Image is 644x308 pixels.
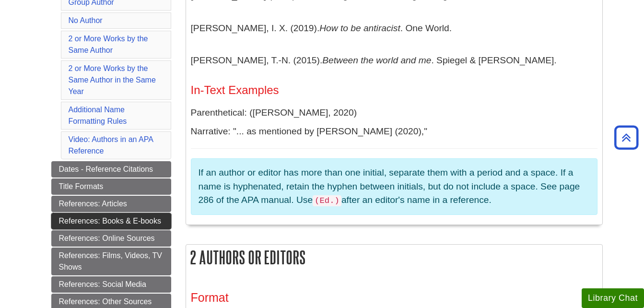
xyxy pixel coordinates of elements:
[51,213,171,229] a: References: Books & E-books
[582,288,644,308] button: Library Chat
[51,178,171,195] a: Title Formats
[51,196,171,212] a: References: Articles
[186,245,602,270] h2: 2 Authors or Editors
[191,14,597,42] p: [PERSON_NAME], I. X. (2019). . One World.
[191,291,597,305] h3: Format
[69,106,127,125] a: Additional Name Formatting Rules
[199,166,590,208] p: If an author or editor has more than one initial, separate them with a period and a space. If a n...
[69,64,156,95] a: 2 or More Works by the Same Author in the Same Year
[51,230,171,247] a: References: Online Sources
[69,35,148,54] a: 2 or More Works by the Same Author
[51,161,171,178] a: Dates - Reference Citations
[191,47,597,74] p: [PERSON_NAME], T.-N. (2015). . Spiegel & [PERSON_NAME].
[319,23,400,33] i: How to be antiracist
[611,131,642,144] a: Back to Top
[69,16,103,24] a: No Author
[313,195,341,206] code: (Ed.)
[51,248,171,275] a: References: Films, Videos, TV Shows
[69,135,153,155] a: Video: Authors in an APA Reference
[191,106,597,120] p: Parenthetical: ([PERSON_NAME], 2020)
[191,84,597,96] h4: In-Text Examples
[322,55,431,65] i: Between the world and me
[51,276,171,293] a: References: Social Media
[191,125,597,139] p: Narrative: "... as mentioned by [PERSON_NAME] (2020),"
